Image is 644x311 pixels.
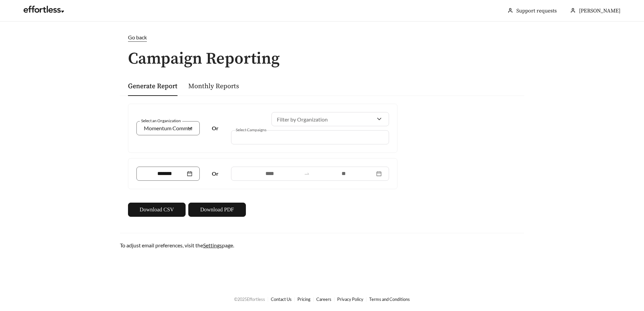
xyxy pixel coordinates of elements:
strong: Or [212,125,219,131]
span: swap-right [304,171,310,177]
a: Contact Us [271,297,292,302]
a: Terms and Conditions [369,297,410,302]
a: Monthly Reports [188,82,239,91]
span: Momentum Communities [144,125,204,131]
h1: Campaign Reporting [120,50,524,68]
a: Support requests [516,7,557,14]
span: To adjust email preferences, visit the page. [120,242,234,248]
a: Go back [120,33,524,42]
button: Download CSV [128,203,186,217]
span: to [304,171,310,177]
span: Download CSV [140,206,174,214]
a: Pricing [297,297,311,302]
span: [PERSON_NAME] [579,7,620,14]
button: Download PDF [188,203,246,217]
strong: Or [212,170,219,177]
a: Careers [316,297,331,302]
a: Settings [203,242,222,248]
a: Privacy Policy [337,297,363,302]
span: Download PDF [200,206,234,214]
span: Go back [128,34,147,40]
span: © 2025 Effortless [234,297,265,302]
a: Generate Report [128,82,178,91]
